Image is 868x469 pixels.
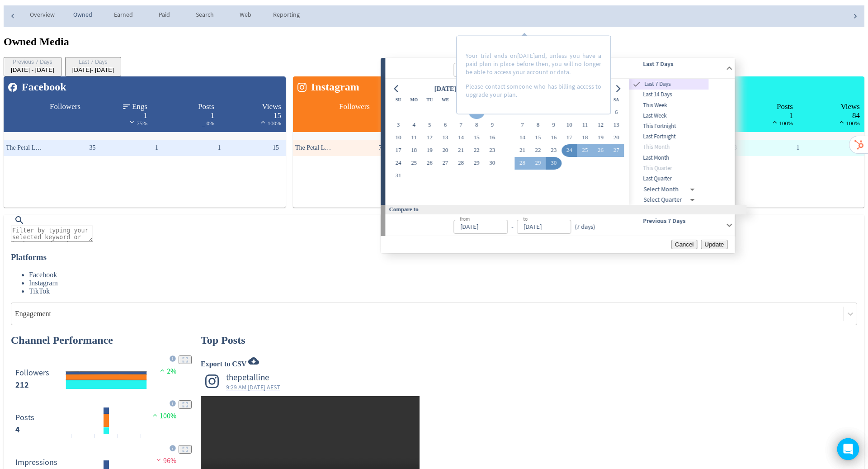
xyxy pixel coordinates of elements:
button: 27 [609,144,624,157]
p: Your trial ends on [DATE] and, unless you have a paid plan in place before then, you will no long... [466,52,601,76]
th: Wednesday [438,94,453,106]
td: 84 [802,140,864,156]
h6: Last 7 Days [643,59,722,69]
td: 15 [223,140,286,156]
span: Posts [198,102,214,111]
span: 100% [770,120,793,127]
button: 22 [530,144,546,157]
button: 24 [391,157,406,170]
table: customized table [293,76,575,208]
span: 100% [151,412,176,421]
button: 13 [609,119,624,132]
div: Compare to [381,205,747,214]
span: Last 14 Days [629,90,709,99]
span: Facebook [17,81,66,93]
span: _ 0% [202,120,214,127]
span: Last 7 Days [643,80,709,89]
button: 17 [561,132,577,144]
span: Instagram [307,81,359,93]
button: 28 [514,157,530,170]
h1: Owned Media [4,36,864,48]
img: Placeholder [182,402,188,407]
table: customized table [4,76,286,208]
img: positive-performance.svg [158,367,167,374]
a: Search [184,5,225,27]
button: 14 [514,132,530,144]
button: 10 [391,132,406,144]
span: Last Week [629,112,709,120]
button: 10 [561,119,577,132]
button: Last 7 Days[DATE]- [DATE] [65,57,121,76]
button: 31 [391,170,406,182]
button: 13 [438,132,453,144]
text: 26/09 [89,437,100,444]
div: This Fortnight [629,121,709,132]
button: 21 [453,144,469,157]
button: 9 [485,119,500,132]
th: Monday [406,94,422,106]
span: Views [262,102,281,111]
td: 1 [160,140,223,156]
button: 8 [469,119,485,132]
button: Cancel [671,240,698,249]
div: [DATE] [432,84,459,94]
div: from-to(7 days)Previous 7 Days [386,214,735,236]
a: Overview [22,5,62,27]
span: 2% [158,367,176,376]
div: from-to(7 days)Last 7 Days [386,79,735,205]
button: Update [701,240,727,249]
button: Previous 7 Days[DATE] - [DATE] [4,57,61,76]
strong: 4 [15,424,20,435]
span: Followers [50,102,80,111]
div: Last Week [629,111,709,121]
span: 96% [154,456,176,465]
button: 7 [514,119,530,132]
td: 1 [739,140,802,156]
button: 12 [593,119,609,132]
span: Views [841,102,860,111]
span: 100% [837,120,860,127]
span: This Week [629,101,709,110]
h2: Top Posts [201,334,857,346]
button: 3 [391,119,406,132]
button: 25 [577,144,593,157]
button: 20 [609,132,624,144]
td: 1 [98,140,160,156]
span: Cancel [675,241,694,248]
div: Last 7 Days [629,79,709,90]
button: 27 [438,157,453,170]
label: from [460,216,470,223]
h6: Previous 7 Days [643,216,722,226]
img: positive-performance.svg [151,412,160,418]
span: Update [704,241,724,248]
p: Please contact someone who has billing access to upgrade your plan. [466,82,601,99]
div: 1 [156,111,214,118]
button: 30 [485,157,500,170]
span: Posts [777,102,793,111]
button: Go to previous month [391,82,403,95]
th: Saturday [609,94,624,106]
span: 9:29 AM [DATE] AEST [226,383,415,392]
div: ( 7 days ) [571,223,595,232]
div: 15 [223,111,281,118]
nav: presets [629,79,709,205]
button: 30 [546,157,561,170]
div: 9 [379,111,437,118]
div: 84 [802,111,860,118]
img: negative-performance-white.svg [127,118,137,125]
button: 16 [485,132,500,144]
label: to [524,216,528,223]
div: from-to(7 days)Last 7 Days [386,58,735,79]
span: Followers [339,102,370,111]
button: 14 [453,132,469,144]
span: Last Month [629,154,709,162]
strong: 212 [15,379,29,390]
button: 26 [422,157,438,170]
button: 6 [609,106,624,119]
span: Last Quarter [629,175,709,183]
div: Last Fortnight [629,132,709,142]
td: 35 [35,140,98,156]
img: positive-performance-black.svg [837,118,846,125]
button: 29 [530,157,546,170]
button: 15 [530,132,546,144]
